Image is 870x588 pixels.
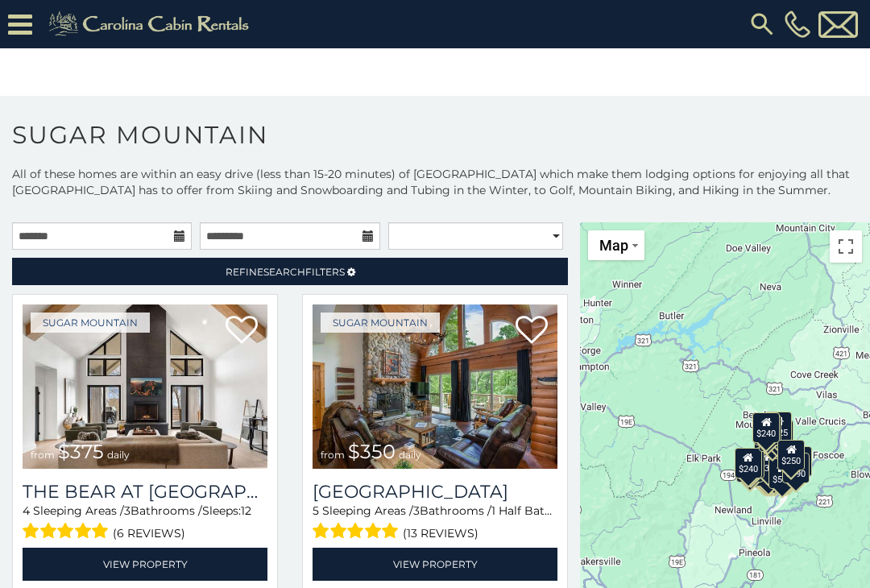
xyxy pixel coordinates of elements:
[31,449,55,461] span: from
[12,258,568,285] a: RefineSearchFilters
[113,523,185,544] span: (6 reviews)
[313,481,557,503] h3: Grouse Moor Lodge
[516,314,548,348] a: Add to favorites
[413,503,420,518] span: 3
[226,314,258,348] a: Add to favorites
[777,439,805,470] div: $250
[23,481,267,503] h3: The Bear At Sugar Mountain
[313,548,557,581] a: View Property
[107,449,130,461] span: daily
[226,266,345,278] span: Refine Filters
[124,503,130,518] span: 3
[781,10,814,38] a: [PHONE_NUMBER]
[403,523,478,544] span: (13 reviews)
[313,304,557,469] img: Grouse Moor Lodge
[23,548,267,581] a: View Property
[40,8,263,40] img: Khaki-logo.png
[599,237,628,254] span: Map
[23,503,30,518] span: 4
[748,10,777,39] img: search-regular.svg
[735,448,762,478] div: $240
[491,503,565,518] span: 1 Half Baths /
[241,503,251,518] span: 12
[313,503,319,518] span: 5
[23,304,267,469] a: The Bear At Sugar Mountain from $375 daily
[759,421,786,452] div: $350
[313,304,557,469] a: Grouse Moor Lodge from $350 daily
[31,313,150,333] a: Sugar Mountain
[588,230,644,260] button: Change map style
[313,503,557,544] div: Sleeping Areas / Bathrooms / Sleeps:
[736,452,764,482] div: $355
[313,481,557,503] a: [GEOGRAPHIC_DATA]
[23,304,267,469] img: The Bear At Sugar Mountain
[768,458,796,488] div: $500
[753,456,781,487] div: $155
[23,481,267,503] a: The Bear At [GEOGRAPHIC_DATA]
[321,449,345,461] span: from
[263,266,305,278] span: Search
[830,230,862,263] button: Toggle fullscreen view
[399,449,421,461] span: daily
[754,415,781,445] div: $170
[782,453,810,483] div: $190
[321,313,440,333] a: Sugar Mountain
[752,412,780,442] div: $240
[348,440,396,463] span: $350
[23,503,267,544] div: Sleeping Areas / Bathrooms / Sleeps:
[764,411,792,441] div: $225
[58,440,104,463] span: $375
